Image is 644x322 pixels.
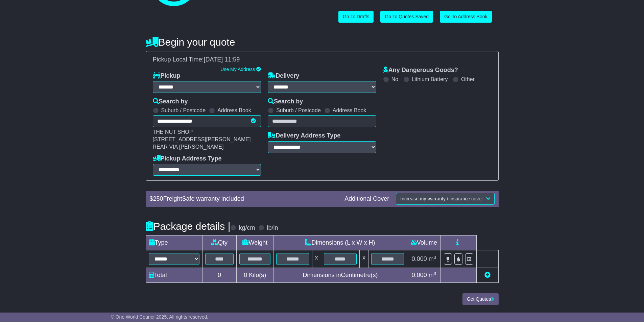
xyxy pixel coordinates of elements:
span: 0 [244,272,247,278]
span: m [429,255,436,262]
span: 0.000 [412,255,427,262]
label: kg/cm [239,224,255,232]
div: Additional Cover [341,195,392,203]
span: © One World Courier 2025. All rights reserved. [111,314,209,320]
label: Pickup [153,72,181,80]
td: 0 [202,268,237,283]
a: Go To Address Book [440,11,492,23]
label: Delivery [268,72,299,80]
label: Suburb / Postcode [276,107,321,114]
a: Go To Quotes Saved [380,11,433,23]
label: Any Dangerous Goods? [383,67,458,74]
td: Weight [237,236,273,250]
td: Dimensions in Centimetre(s) [273,268,407,283]
label: Address Book [217,107,251,114]
a: Use My Address [220,67,255,72]
label: Other [461,76,475,82]
span: REAR VIA [PERSON_NAME] [153,144,224,150]
td: Volume [407,236,441,250]
td: x [312,250,321,268]
td: Total [146,268,202,283]
label: Search by [268,98,303,105]
span: [DATE] 11:59 [204,56,240,63]
label: Address Book [333,107,366,114]
td: x [360,250,368,268]
td: Kilo(s) [237,268,273,283]
span: THE NUT SHOP [153,129,193,135]
label: lb/in [267,224,278,232]
sup: 3 [434,255,436,260]
h4: Package details | [146,221,231,232]
td: Qty [202,236,237,250]
span: Increase my warranty / insurance cover [400,196,483,201]
button: Increase my warranty / insurance cover [396,193,494,205]
label: Pickup Address Type [153,155,222,163]
div: Pickup Local Time: [149,56,495,64]
button: Get Quotes [462,293,499,305]
span: m [429,272,436,278]
label: Delivery Address Type [268,132,340,140]
a: Go To Drafts [338,11,374,23]
label: No [391,76,398,82]
td: Dimensions (L x W x H) [273,236,407,250]
sup: 3 [434,271,436,276]
span: 250 [153,195,163,202]
label: Search by [153,98,188,105]
label: Suburb / Postcode [161,107,206,114]
div: $ FreightSafe warranty included [146,195,341,203]
td: Type [146,236,202,250]
label: Lithium Battery [412,76,448,82]
h4: Begin your quote [146,36,499,48]
span: 0.000 [412,272,427,278]
a: Add new item [484,272,491,278]
span: [STREET_ADDRESS][PERSON_NAME] [153,137,251,142]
